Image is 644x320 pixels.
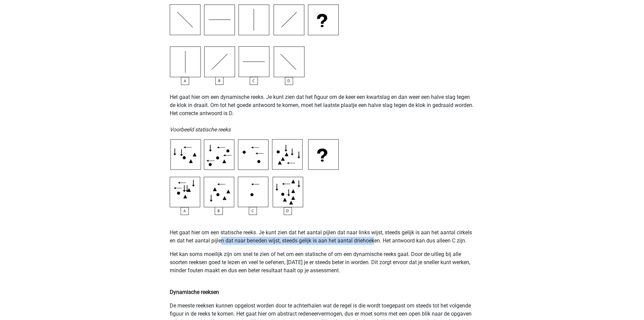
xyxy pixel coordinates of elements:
p: Het gaat hier om een statische reeks. Je kunt zien dat het aantal pijlen dat naar links wijst, st... [170,229,475,245]
i: Voorbeeld statische reeks [170,126,231,133]
p: Het kan soms moeilijk zijn om snel te zien of het om een statische of om een dynamische reeks gaa... [170,250,475,283]
img: Inductive Reasoning Example2.svg [170,139,339,215]
p: Het gaat hier om een dynamische reeks. Je kunt zien dat het figuur om de keer een kwartslag en da... [170,85,475,134]
img: Inductive Reasoning Example1.png [170,4,339,85]
b: Dynamische reeksen [170,289,219,295]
